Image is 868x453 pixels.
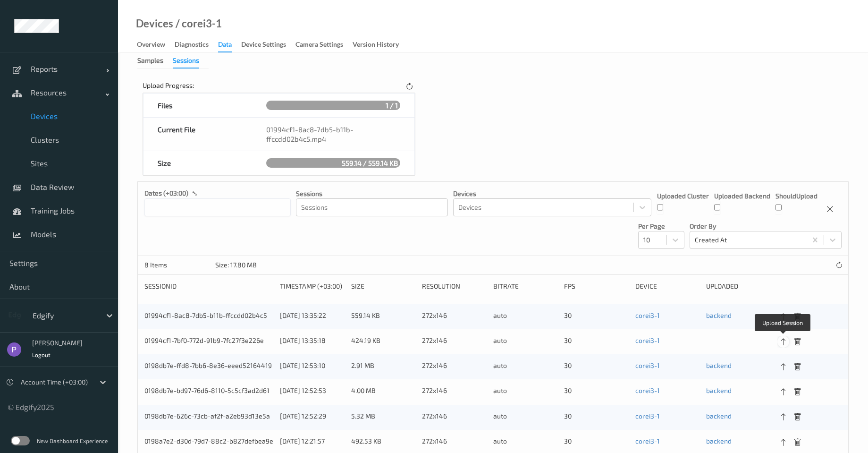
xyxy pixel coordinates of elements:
div: auto [493,336,558,348]
div: Version History [353,40,399,51]
p: Devices [453,189,651,198]
p: Sessions [296,189,448,198]
a: Data [218,38,241,52]
a: backend [706,412,732,420]
a: corei3-1 [635,336,660,344]
div: [DATE] 13:35:18 [280,336,345,345]
p: shouldUpload [775,191,817,201]
a: backend [706,311,732,319]
a: Camera Settings [295,38,353,51]
div: Timestamp (+03:00) [280,282,345,291]
div: 01994cf1-7bf0-772d-91b9-7fc27f3e226e [144,336,273,348]
a: Devices [136,19,173,28]
div: 0198db7e-bd97-76d6-8110-5c5cf3ad2d61 [144,386,273,398]
div: [DATE] 12:52:53 [280,386,345,395]
div: 4.00 MB [351,386,416,398]
div: Samples [137,56,163,68]
div: 272x146 [422,436,487,448]
div: Files [143,94,252,117]
div: auto [493,436,558,448]
div: Overview [137,40,165,51]
div: Camera Settings [295,40,343,51]
div: 559.14 KB [351,311,416,323]
div: Size: 17.80 MB [215,260,257,270]
a: corei3-1 [635,361,660,369]
div: 0198db7e-626c-73cb-af2f-a2eb93d13e5a [144,411,273,423]
div: 01994cf1-8ac8-7db5-b11b-ffccdd02b4c5.mp4 [252,118,414,151]
div: 492.53 KB [351,436,416,448]
div: auto [493,361,558,373]
div: auto [493,386,558,398]
div: Diagnostics [175,40,209,51]
a: corei3-1 [635,412,660,420]
div: Data [218,40,232,52]
div: 0198a7e2-d30d-79d7-88c2-b827defbea9e [144,436,273,448]
span: 1 / 1 [383,99,400,112]
div: bitrate [493,282,558,291]
a: Version History [353,38,408,51]
div: 272x146 [422,336,487,348]
a: corei3-1 [635,437,660,445]
a: Diagnostics [175,38,218,51]
a: backend [706,437,732,445]
div: 0198db7e-ffd8-7bb6-8e36-eeed52164419 [144,361,273,373]
div: Sessions [173,56,199,68]
div: size [351,282,416,291]
div: 01994cf1-8ac8-7db5-b11b-ffccdd02b4c5 [144,311,273,323]
div: Current File [143,118,252,151]
div: Upload Progress: [143,81,194,93]
div: sessionId [144,282,273,291]
div: 30 [564,336,629,348]
a: corei3-1 [635,311,660,319]
span: 559.14 / 559.14 KB [339,156,400,170]
div: 272x146 [422,311,487,323]
div: 30 [564,386,629,398]
p: Uploaded Backend [714,191,770,201]
div: [DATE] 12:52:29 [280,411,345,421]
div: 30 [564,361,629,373]
div: Device Settings [241,40,286,51]
a: corei3-1 [635,386,660,394]
div: [DATE] 13:35:22 [280,311,345,320]
div: 272x146 [422,386,487,398]
div: Size [143,151,252,175]
div: [DATE] 12:53:10 [280,361,345,370]
div: auto [493,311,558,323]
a: Device Settings [241,38,295,51]
div: 30 [564,311,629,323]
p: Per Page [638,222,684,231]
div: [DATE] 12:21:57 [280,436,345,446]
p: Uploaded Cluster [657,191,709,201]
div: 30 [564,411,629,423]
div: 424.19 KB [351,336,416,348]
a: Overview [137,38,175,51]
div: 272x146 [422,411,487,423]
div: device [635,282,700,291]
div: 2.91 MB [351,361,416,373]
a: Samples [137,56,173,64]
a: backend [706,386,732,394]
div: 272x146 [422,361,487,373]
p: 8 Items [144,260,215,270]
div: 5.32 MB [351,411,416,423]
div: uploaded [706,282,771,291]
div: / corei3-1 [173,19,222,28]
p: dates (+03:00) [144,188,188,198]
a: Sessions [173,56,209,64]
div: 30 [564,436,629,448]
div: auto [493,411,558,423]
div: fps [564,282,629,291]
a: backend [706,361,732,369]
p: Order By [690,222,842,231]
div: resolution [422,282,487,291]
